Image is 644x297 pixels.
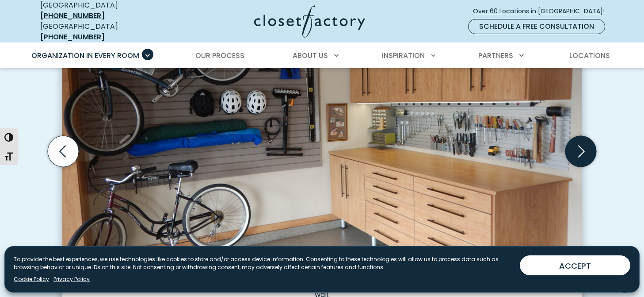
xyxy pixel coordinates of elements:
div: [GEOGRAPHIC_DATA] [40,21,168,42]
a: Schedule a Free Consultation [468,19,605,34]
span: About Us [293,50,328,61]
a: [PHONE_NUMBER] [40,11,105,21]
img: Warm wood-toned garage storage with bikes mounted on slat wall panels and cabinetry organizing he... [62,3,582,274]
span: Partners [478,50,513,61]
span: Our Process [195,50,244,61]
nav: Primary Menu [25,43,619,68]
a: Over 60 Locations in [GEOGRAPHIC_DATA]! [473,4,612,19]
span: Over 60 Locations in [GEOGRAPHIC_DATA]! [473,7,612,16]
a: [PHONE_NUMBER] [40,32,105,42]
button: Previous slide [44,132,82,170]
button: ACCEPT [520,255,630,275]
a: Privacy Policy [53,275,90,283]
a: Cookie Policy [14,275,49,283]
span: Locations [569,50,610,61]
p: To provide the best experiences, we use technologies like cookies to store and/or access device i... [14,255,513,271]
span: Inspiration [382,50,425,61]
span: Organization in Every Room [31,50,139,61]
img: Closet Factory Logo [254,5,365,38]
button: Next slide [562,132,600,170]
